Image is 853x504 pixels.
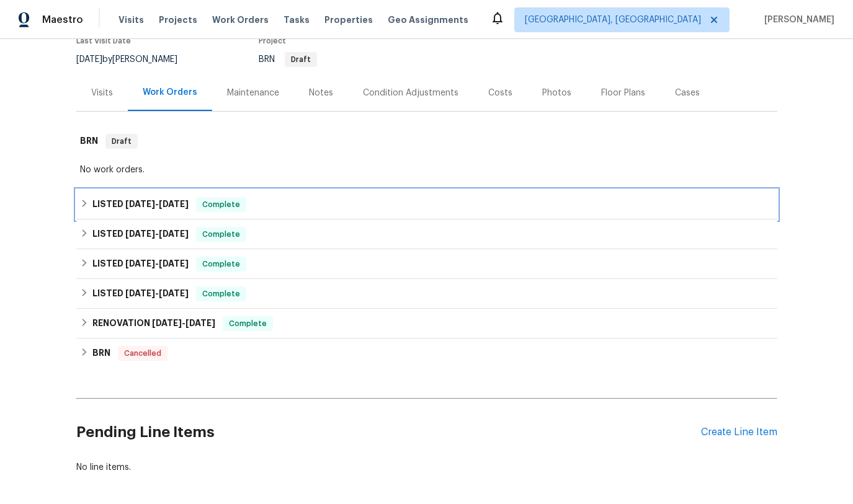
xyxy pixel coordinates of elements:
[76,404,701,461] h2: Pending Line Items
[76,190,777,219] div: LISTED [DATE]-[DATE]Complete
[76,249,777,279] div: LISTED [DATE]-[DATE]Complete
[80,164,774,176] div: No work orders.
[118,14,144,26] span: Visits
[542,87,571,99] div: Photos
[324,14,373,26] span: Properties
[119,347,166,360] span: Cancelled
[125,289,189,298] span: -
[185,319,215,327] span: [DATE]
[125,200,155,208] span: [DATE]
[76,37,131,45] span: Last Visit Date
[152,319,215,327] span: -
[76,309,777,338] div: RENOVATION [DATE]-[DATE]Complete
[92,286,189,301] h6: LISTED
[259,55,317,64] span: BRN
[759,14,834,26] span: [PERSON_NAME]
[125,200,189,208] span: -
[92,257,189,272] h6: LISTED
[76,55,102,64] span: [DATE]
[152,319,182,327] span: [DATE]
[224,317,272,330] span: Complete
[601,87,645,99] div: Floor Plans
[92,197,189,212] h6: LISTED
[259,37,286,45] span: Project
[76,122,777,161] div: BRN Draft
[197,258,245,270] span: Complete
[197,228,245,241] span: Complete
[701,427,777,438] div: Create Line Item
[107,135,136,148] span: Draft
[286,56,316,63] span: Draft
[197,198,245,211] span: Complete
[284,15,310,24] span: Tasks
[197,288,245,300] span: Complete
[76,219,777,249] div: LISTED [DATE]-[DATE]Complete
[227,87,279,99] div: Maintenance
[76,338,777,368] div: BRN Cancelled
[76,279,777,309] div: LISTED [DATE]-[DATE]Complete
[125,229,189,238] span: -
[125,229,155,238] span: [DATE]
[159,200,189,208] span: [DATE]
[76,52,192,67] div: by [PERSON_NAME]
[159,259,189,268] span: [DATE]
[363,87,458,99] div: Condition Adjustments
[525,14,701,26] span: [GEOGRAPHIC_DATA], [GEOGRAPHIC_DATA]
[76,461,777,474] div: No line items.
[125,289,155,298] span: [DATE]
[159,229,189,238] span: [DATE]
[125,259,155,268] span: [DATE]
[91,87,113,99] div: Visits
[92,227,189,242] h6: LISTED
[80,134,98,149] h6: BRN
[159,14,197,26] span: Projects
[488,87,512,99] div: Costs
[388,14,468,26] span: Geo Assignments
[92,346,110,361] h6: BRN
[212,14,269,26] span: Work Orders
[309,87,333,99] div: Notes
[92,316,215,331] h6: RENOVATION
[159,289,189,298] span: [DATE]
[143,86,197,99] div: Work Orders
[675,87,700,99] div: Cases
[125,259,189,268] span: -
[42,14,83,26] span: Maestro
